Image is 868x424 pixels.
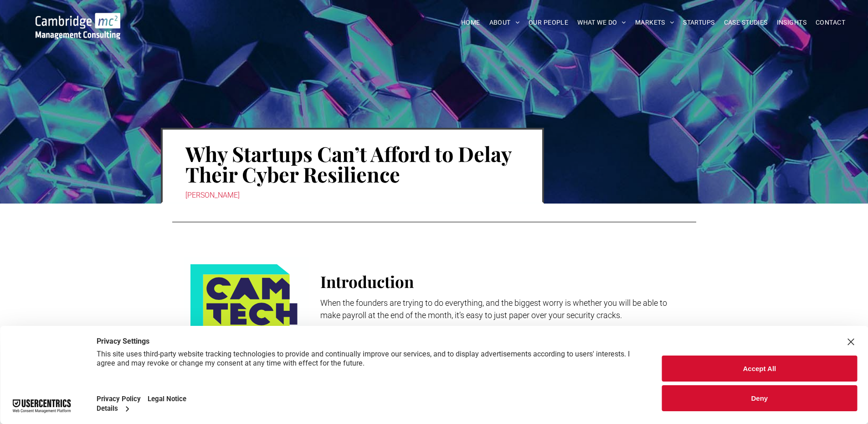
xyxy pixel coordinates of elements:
[772,16,811,30] a: INSIGHTS
[36,14,120,24] a: Your Business Transformed | Cambridge Management Consulting
[631,16,678,30] a: MARKETS
[320,298,667,320] span: When the founders are trying to do everything, and the biggest worry is whether you will be able ...
[185,189,519,202] div: [PERSON_NAME]
[185,142,519,185] h1: Why Startups Can’t Afford to Delay Their Cyber Resilience
[573,16,631,30] a: WHAT WE DO
[190,264,302,350] img: Why Startups Can’t Afford to Delay Their Cyber Resilience | INSIGHTS
[457,16,485,30] a: HOME
[36,13,120,39] img: Go to Homepage
[485,16,524,30] a: ABOUT
[811,16,850,30] a: CONTACT
[524,16,573,30] a: OUR PEOPLE
[719,16,772,30] a: CASE STUDIES
[678,16,719,30] a: STARTUPS
[320,271,414,292] span: Introduction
